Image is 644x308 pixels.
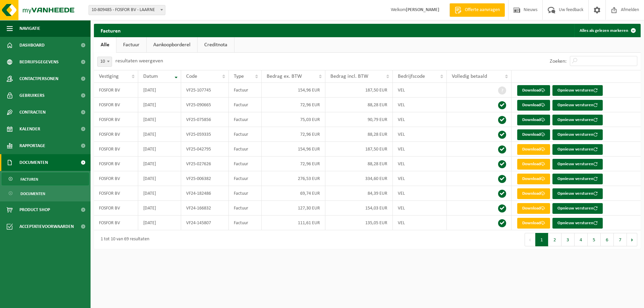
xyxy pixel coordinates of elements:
td: [DATE] [138,98,181,112]
span: Facturen [20,173,38,186]
td: FOSFOR BV [94,112,138,127]
span: Rapportage [19,137,45,154]
span: 10 [98,57,112,66]
label: Zoeken: [550,59,567,64]
td: FOSFOR BV [94,215,138,230]
td: 75,03 EUR [262,112,325,127]
td: 187,50 EUR [325,83,392,98]
td: 72,96 EUR [262,127,325,142]
a: Download [517,174,550,184]
span: Acceptatievoorwaarden [19,218,74,235]
span: Type [234,74,244,79]
td: [DATE] [138,186,181,201]
a: Download [517,144,550,155]
button: 3 [561,233,575,246]
td: FOSFOR BV [94,98,138,112]
td: VF25-059335 [181,127,229,142]
td: [DATE] [138,171,181,186]
td: VF25-006382 [181,171,229,186]
span: Vestiging [99,74,119,79]
span: Documenten [19,154,48,171]
span: Offerte aanvragen [463,7,501,13]
span: Bedrijfsgegevens [19,54,59,70]
td: FOSFOR BV [94,171,138,186]
td: Factuur [229,98,262,112]
td: [DATE] [138,112,181,127]
td: VEL [393,112,447,127]
span: Volledig betaald [452,74,487,79]
strong: [PERSON_NAME] [406,7,439,12]
button: Opnieuw versturen [552,115,603,125]
td: [DATE] [138,215,181,230]
button: Opnieuw versturen [552,159,603,170]
a: Alle [94,37,116,53]
button: Opnieuw versturen [552,100,603,111]
h2: Facturen [94,24,127,37]
span: Product Shop [19,201,50,218]
a: Download [517,159,550,170]
span: 10 [97,57,112,67]
td: Factuur [229,142,262,157]
a: Download [517,218,550,229]
td: VF24-145807 [181,215,229,230]
td: Factuur [229,112,262,127]
button: 4 [575,233,588,246]
td: VEL [393,171,447,186]
td: 88,28 EUR [325,127,392,142]
button: Alles als gelezen markeren [574,24,640,37]
button: 7 [614,233,627,246]
span: Bedrijfscode [398,74,425,79]
span: Documenten [20,187,45,200]
td: VEL [393,157,447,171]
td: 187,50 EUR [325,142,392,157]
a: Download [517,115,550,125]
td: [DATE] [138,201,181,215]
span: Dashboard [19,37,45,54]
td: 111,61 EUR [262,215,325,230]
td: VF25-027626 [181,157,229,171]
td: FOSFOR BV [94,157,138,171]
a: Aankoopborderel [147,37,197,53]
td: VF24-182486 [181,186,229,201]
button: 1 [535,233,548,246]
button: Previous [525,233,535,246]
td: 154,96 EUR [262,83,325,98]
td: VF25-107745 [181,83,229,98]
td: [DATE] [138,142,181,157]
label: resultaten weergeven [115,58,163,64]
td: VEL [393,83,447,98]
td: VEL [393,98,447,112]
td: FOSFOR BV [94,83,138,98]
span: Contracten [19,104,46,121]
button: Opnieuw versturen [552,144,603,155]
td: [DATE] [138,127,181,142]
button: Opnieuw versturen [552,174,603,184]
td: 90,79 EUR [325,112,392,127]
td: VF24-166832 [181,201,229,215]
td: 69,74 EUR [262,186,325,201]
a: Documenten [2,187,89,200]
a: Factuur [116,37,146,53]
button: Opnieuw versturen [552,188,603,199]
td: Factuur [229,201,262,215]
td: FOSFOR BV [94,186,138,201]
span: Navigatie [19,20,40,37]
td: FOSFOR BV [94,127,138,142]
td: 127,30 EUR [262,201,325,215]
a: Download [517,203,550,214]
span: Bedrag ex. BTW [267,74,302,79]
td: Factuur [229,157,262,171]
span: Kalender [19,121,40,137]
td: 72,96 EUR [262,98,325,112]
td: 88,28 EUR [325,98,392,112]
span: Bedrag incl. BTW [330,74,368,79]
td: VEL [393,127,447,142]
td: 334,60 EUR [325,171,392,186]
button: Opnieuw versturen [552,129,603,140]
td: Factuur [229,83,262,98]
button: 6 [601,233,614,246]
td: Factuur [229,171,262,186]
span: Contactpersonen [19,70,58,87]
a: Download [517,100,550,111]
td: 154,03 EUR [325,201,392,215]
